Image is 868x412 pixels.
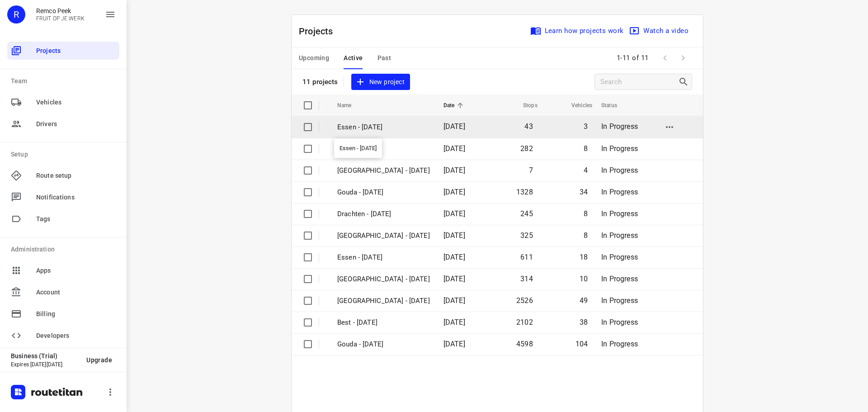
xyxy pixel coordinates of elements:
span: [DATE] [443,122,465,131]
span: [DATE] [443,318,465,327]
span: Projects [36,46,116,56]
span: Apps [36,266,116,275]
span: Billing [36,309,116,319]
p: 11 projects [302,78,338,86]
span: [DATE] [443,144,465,153]
span: Upcoming [299,52,329,64]
p: Antwerpen - Monday [337,274,430,284]
span: 1-11 of 11 [613,48,652,68]
span: In Progress [601,296,638,305]
span: Date [443,100,467,111]
div: Account [7,283,119,301]
span: In Progress [601,318,638,327]
p: Projects [299,24,340,38]
p: Best - Monday [337,317,430,328]
span: 10 [580,275,588,283]
span: [DATE] [443,166,465,175]
span: 4598 [516,340,533,348]
div: Developers [7,327,119,345]
span: 325 [520,231,533,240]
span: In Progress [601,231,638,240]
span: In Progress [601,122,638,131]
span: Past [377,52,392,64]
span: In Progress [601,253,638,261]
p: Administration [11,245,119,254]
span: 611 [520,253,533,261]
span: 7 [529,166,533,175]
span: [DATE] [443,209,465,218]
span: Stops [511,100,538,111]
div: Tags [7,210,119,228]
p: Essen - [DATE] [337,122,430,133]
span: Drivers [36,119,116,129]
p: Antwerpen - Tuesday [337,166,430,176]
span: [DATE] [443,253,465,261]
span: 104 [576,340,588,348]
span: In Progress [601,209,638,218]
p: Best - Tuesday [337,144,430,154]
span: 3 [584,122,588,131]
p: Essen - Monday [337,252,430,263]
span: [DATE] [443,296,465,305]
span: Developers [36,331,116,341]
span: New project [357,76,405,88]
span: In Progress [601,144,638,153]
p: Team [11,76,119,86]
button: New project [351,74,410,90]
div: Vehicles [7,93,119,111]
span: In Progress [601,275,638,283]
span: 2102 [516,318,533,327]
span: Tags [36,214,116,224]
span: Previous Page [656,49,674,67]
p: Zwolle - Monday [337,296,430,306]
span: Route setup [36,171,116,180]
div: Drivers [7,115,119,133]
span: 8 [584,144,588,153]
span: [DATE] [443,275,465,283]
div: Projects [7,42,119,60]
p: Expires [DATE][DATE] [11,361,79,368]
span: 282 [520,144,533,153]
span: [DATE] [443,340,465,348]
span: 34 [580,188,588,196]
p: Gouda - Tuesday [337,187,430,198]
span: In Progress [601,340,638,348]
p: Business (Trial) [11,352,79,360]
span: 18 [580,253,588,261]
span: Vehicles [36,98,116,107]
div: Apps [7,261,119,279]
span: 8 [584,209,588,218]
span: Status [601,100,629,111]
p: Drachten - Tuesday [337,209,430,219]
div: Billing [7,305,119,323]
input: Search projects [600,75,678,89]
div: Search [678,76,692,87]
span: [DATE] [443,188,465,196]
span: 8 [584,231,588,240]
span: In Progress [601,166,638,175]
span: Account [36,288,116,297]
p: FRUIT OP JE WERK [36,15,85,22]
span: 49 [580,296,588,305]
span: [DATE] [443,231,465,240]
span: Upgrade [86,356,112,364]
p: Zwolle - Tuesday [337,231,430,241]
span: Notifications [36,193,116,202]
div: Notifications [7,188,119,206]
span: Vehicles [560,100,592,111]
span: 1328 [516,188,533,196]
span: Name [337,100,363,111]
span: 245 [520,209,533,218]
span: Next Page [674,49,692,67]
button: Upgrade [79,352,119,368]
p: Gouda - Monday [337,339,430,350]
span: 4 [584,166,588,175]
span: In Progress [601,188,638,196]
div: Route setup [7,166,119,185]
span: 314 [520,275,533,283]
span: 43 [524,122,533,131]
span: Active [344,52,363,64]
div: R [7,5,25,24]
span: 2526 [516,296,533,305]
span: 38 [580,318,588,327]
